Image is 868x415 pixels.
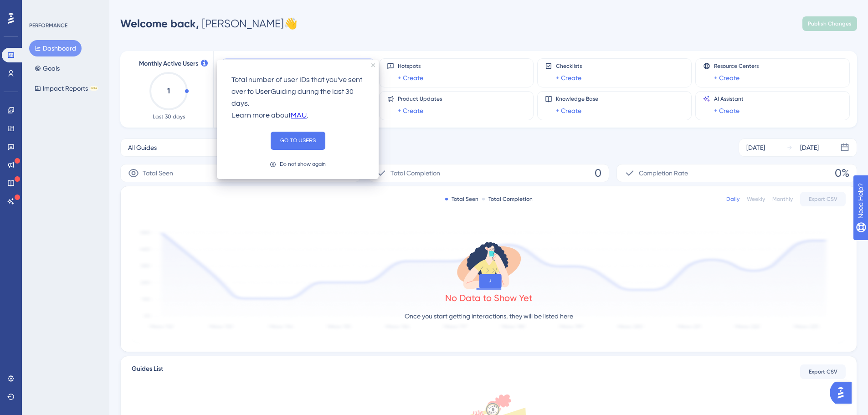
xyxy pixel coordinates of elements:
[714,72,740,83] a: + Create
[21,2,57,13] span: Need Help?
[398,62,423,70] span: Hotspots
[29,60,65,77] button: Goals
[390,168,440,179] span: Total Completion
[271,132,325,150] button: GO TO USERS
[556,62,582,70] span: Checklists
[231,74,364,110] p: Total number of user IDs that you've sent over to UserGuiding during the last 30 days.
[120,16,298,31] div: [PERSON_NAME] 👋
[772,195,793,203] div: Monthly
[231,110,364,122] p: Learn more about .
[830,379,857,406] iframe: UserGuiding AI Assistant Launcher
[809,368,837,375] span: Export CSV
[726,195,740,203] div: Daily
[802,16,857,31] button: Publish Changes
[132,364,163,380] span: Guides List
[714,95,744,102] span: AI Assistant
[398,72,423,83] a: + Create
[291,110,307,122] a: MAU
[398,105,423,116] a: + Create
[143,168,173,179] span: Total Seen
[800,364,846,379] button: Export CSV
[482,195,533,203] div: Total Completion
[639,168,688,179] span: Completion Rate
[29,40,82,56] button: Dashboard
[398,95,442,102] span: Product Updates
[800,142,819,153] div: [DATE]
[139,58,198,69] span: Monthly Active Users
[90,86,98,91] div: BETA
[714,105,740,116] a: + Create
[29,80,103,97] button: Impact ReportsBETA
[128,142,157,153] span: All Guides
[29,22,67,29] div: PERFORMANCE
[445,292,533,304] div: No Data to Show Yet
[556,95,598,102] span: Knowledge Base
[167,87,170,95] text: 1
[445,195,478,203] div: Total Seen
[835,166,849,180] span: 0%
[280,160,326,169] div: Do not show again
[120,17,199,30] span: Welcome back,
[808,20,852,27] span: Publish Changes
[371,63,375,67] div: close tooltip
[809,195,837,203] span: Export CSV
[120,138,282,157] button: All Guides
[556,72,581,83] a: + Create
[556,105,581,116] a: + Create
[405,311,573,322] p: Once you start getting interactions, they will be listed here
[800,192,846,206] button: Export CSV
[747,195,765,203] div: Weekly
[153,113,185,120] span: Last 30 days
[595,166,601,180] span: 0
[714,62,759,70] span: Resource Centers
[746,142,765,153] div: [DATE]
